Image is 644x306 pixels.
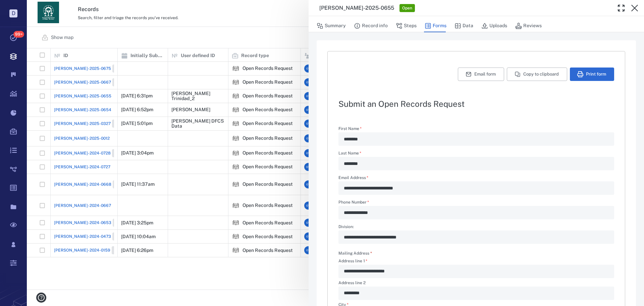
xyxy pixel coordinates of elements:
div: Division: [338,230,614,244]
label: Last Name [338,151,614,157]
button: Print form [570,68,614,81]
label: Mailing Address [338,251,372,256]
button: Steps [396,19,417,32]
div: Email Address [338,181,614,195]
button: Copy to clipboard [507,68,567,81]
div: Phone Number [338,206,614,219]
label: First Name [338,127,614,132]
label: Address line 1 [338,259,614,265]
div: Last Name [338,157,614,170]
p: D [9,9,17,17]
button: Toggle Fullscreen [614,1,628,15]
button: Record info [354,19,388,32]
button: Summary [317,19,346,32]
button: Forms [425,19,446,32]
span: 99+ [13,31,24,38]
button: Reviews [515,19,542,32]
span: required [370,251,372,256]
h3: [PERSON_NAME]-2025-0655 [319,4,394,12]
label: Address line 2 [338,281,614,287]
button: Data [454,19,473,32]
label: Email Address [338,176,614,181]
label: Phone Number [338,200,614,206]
button: Uploads [481,19,507,32]
span: Open [401,5,414,11]
button: Email form [458,68,504,81]
div: First Name [338,132,614,146]
label: Division: [338,225,614,230]
h2: Submit an Open Records Request [338,100,614,108]
button: Close [628,1,641,15]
